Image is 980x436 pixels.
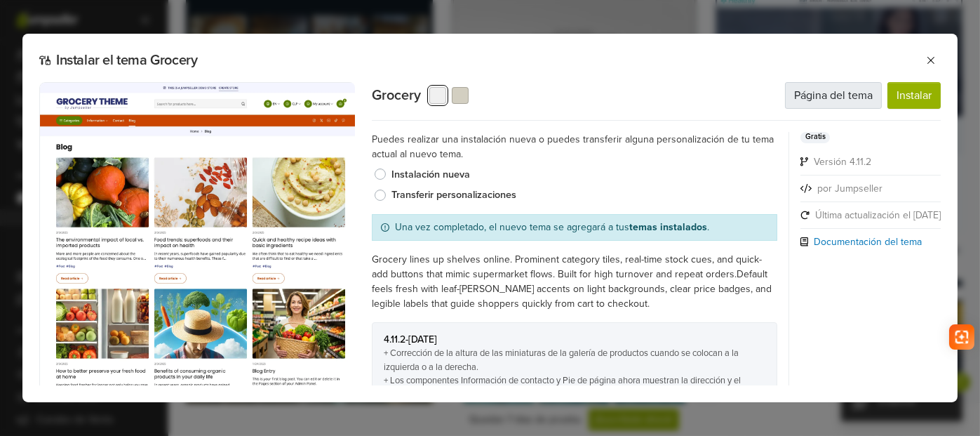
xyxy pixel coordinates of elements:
li: Corrección de la altura de las miniaturas de la galería de productos cuando se colocan a la izqui... [384,347,766,374]
li: Los componentes Información de contacto y Pie de página ahora muestran la dirección y el enlace a... [384,374,766,401]
span: Gratis [800,132,830,143]
span: por Jumpseller [817,181,882,196]
a: Documentación del tema [814,234,922,249]
a: Una vez completado, el nuevo tema se agregará a tus . [395,220,709,234]
button: Instalar [887,82,941,109]
a: Página del tema [785,82,882,109]
h2: Grocery [372,87,421,104]
strong: temas instalados [629,221,707,233]
span: Versión 4.11.2 [814,154,871,169]
button: Cream [452,87,469,104]
h6: 4.11.2 - [DATE] [384,334,766,346]
h2: Instalar el tema Grocery [39,52,805,69]
p: Puedes realizar una instalación nueva o puedes transferir alguna personalización de tu tema actua... [372,132,778,161]
label: Transferir personalizaciones [391,187,778,203]
label: Instalación nueva [391,167,778,183]
button: No preset [429,87,446,104]
span: Última actualización el [DATE] [815,208,941,223]
p: Grocery lines up shelves online. Prominent category tiles, real-time stock cues, and quick-add bu... [372,252,778,311]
